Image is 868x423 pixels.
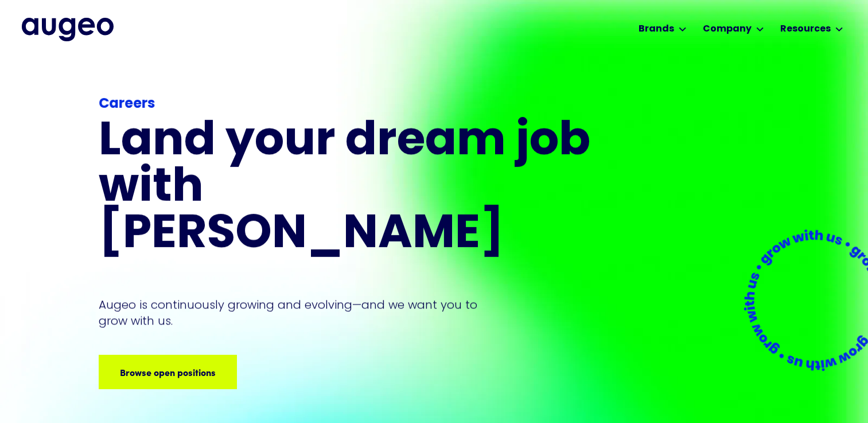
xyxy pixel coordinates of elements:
[99,97,155,111] strong: Careers
[703,22,752,36] div: Company
[639,22,674,36] div: Brands
[99,355,237,389] a: Browse open positions
[22,18,114,41] img: Augeo's full logo in midnight blue.
[22,18,114,41] a: home
[780,22,831,36] div: Resources
[99,119,594,258] h1: Land your dream job﻿ with [PERSON_NAME]
[99,297,493,329] p: Augeo is continuously growing and evolving—and we want you to grow with us.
